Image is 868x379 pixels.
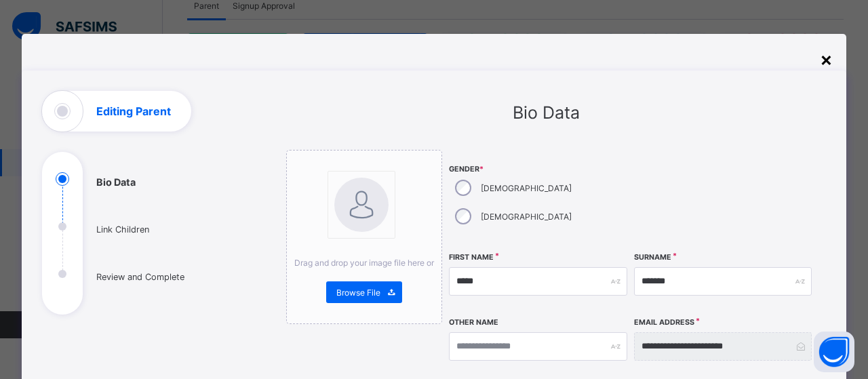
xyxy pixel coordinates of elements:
[286,150,442,324] div: bannerImageDrag and drop your image file here orBrowse File
[334,178,389,232] img: bannerImage
[513,102,580,123] span: Bio Data
[481,183,572,193] label: [DEMOGRAPHIC_DATA]
[294,258,434,268] span: Drag and drop your image file here or
[449,318,498,327] label: Other Name
[449,165,627,174] span: Gender
[449,253,494,262] label: First Name
[814,332,854,372] button: Open asap
[96,106,171,117] h1: Editing Parent
[820,47,833,71] div: ×
[481,212,572,222] label: [DEMOGRAPHIC_DATA]
[634,253,671,262] label: Surname
[336,287,380,298] span: Browse File
[634,318,694,327] label: Email Address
